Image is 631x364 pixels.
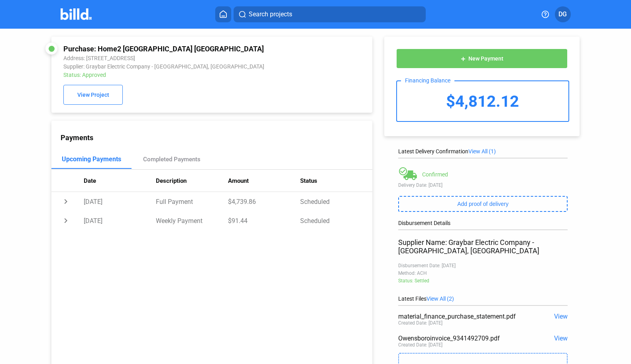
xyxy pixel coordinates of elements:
[468,148,496,155] span: View All (1)
[396,49,568,68] button: New Payment
[398,270,568,276] div: Method: ACH
[554,335,568,342] span: View
[460,56,466,62] mat-icon: add
[401,77,454,84] div: Financing Balance
[84,192,156,211] td: [DATE]
[555,6,571,22] button: DG
[398,320,442,326] div: Created Date: [DATE]
[300,170,372,192] th: Status
[62,155,121,163] div: Upcoming Payments
[63,85,123,105] button: View Project
[422,171,448,178] div: Confirmed
[398,342,442,348] div: Created Date: [DATE]
[84,211,156,230] td: [DATE]
[554,313,568,320] span: View
[228,192,300,211] td: $4,739.86
[468,56,503,62] span: New Payment
[77,92,109,98] span: View Project
[398,278,568,284] div: Status: Settled
[63,63,301,70] div: Supplier: Graybar Electric Company - [GEOGRAPHIC_DATA], [GEOGRAPHIC_DATA]
[398,220,568,226] div: Disbursement Details
[398,296,568,302] div: Latest Files
[228,211,300,230] td: $91.44
[398,263,568,268] div: Disbursement Date: [DATE]
[228,170,300,192] th: Amount
[558,10,567,19] span: DG
[61,133,372,142] div: Payments
[397,81,568,121] div: $4,812.12
[156,211,228,230] td: Weekly Payment
[398,148,568,155] div: Latest Delivery Confirmation
[143,156,201,163] div: Completed Payments
[156,170,228,192] th: Description
[398,238,568,255] div: Supplier Name: Graybar Electric Company - [GEOGRAPHIC_DATA], [GEOGRAPHIC_DATA]
[249,10,292,19] span: Search projects
[63,72,301,78] div: Status: Approved
[398,182,568,188] div: Delivery Date: [DATE]
[300,211,372,230] td: Scheduled
[61,8,92,20] img: Billd Company Logo
[234,6,426,22] button: Search projects
[84,170,156,192] th: Date
[63,45,301,53] div: Purchase: Home2 [GEOGRAPHIC_DATA] [GEOGRAPHIC_DATA]
[398,313,534,320] div: material_finance_purchase_statement.pdf
[63,55,301,61] div: Address: [STREET_ADDRESS]
[427,296,454,302] span: View All (2)
[398,196,568,212] button: Add proof of delivery
[300,192,372,211] td: Scheduled
[457,201,508,207] span: Add proof of delivery
[398,335,534,342] div: Owensboroinvoice_9341492709.pdf
[156,192,228,211] td: Full Payment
